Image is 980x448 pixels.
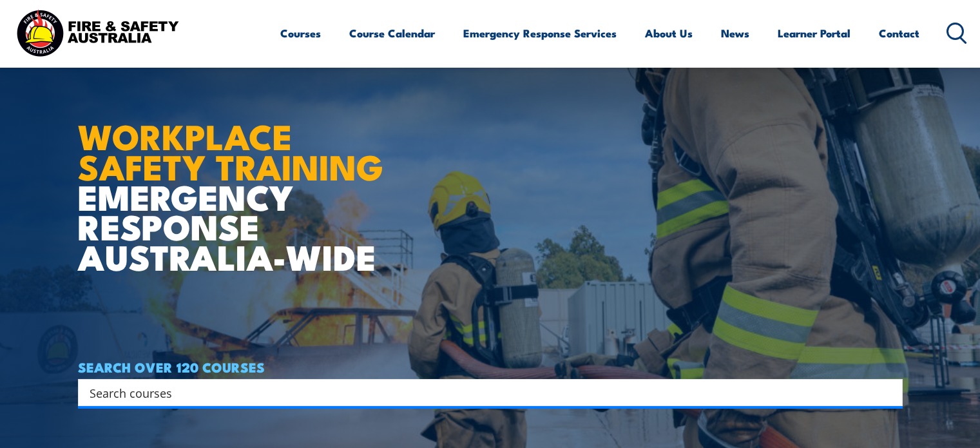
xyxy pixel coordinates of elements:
[280,16,321,50] a: Courses
[463,16,617,50] a: Emergency Response Services
[879,16,919,50] a: Contact
[90,383,874,402] input: Search input
[880,384,898,402] button: Search magnifier button
[78,88,393,271] h1: EMERGENCY RESPONSE AUSTRALIA-WIDE
[92,384,877,402] form: Search form
[778,16,850,50] a: Learner Portal
[721,16,749,50] a: News
[645,16,693,50] a: About Us
[349,16,435,50] a: Course Calendar
[78,360,903,374] h4: SEARCH OVER 120 COURSES
[78,108,383,192] strong: WORKPLACE SAFETY TRAINING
